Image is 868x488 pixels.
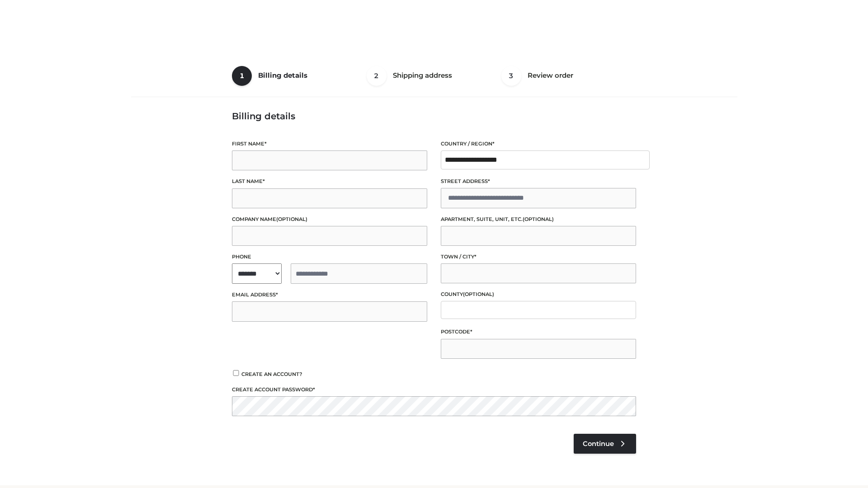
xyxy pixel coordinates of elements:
span: 3 [501,66,521,86]
span: (optional) [523,216,554,222]
span: 2 [367,66,387,86]
a: Continue [574,434,636,454]
label: Town / City [441,253,636,261]
label: Street address [441,177,636,186]
label: Postcode [441,328,636,336]
span: (optional) [463,291,494,297]
label: First name [232,140,427,148]
label: Last name [232,177,427,186]
label: Create account password [232,385,636,394]
label: Apartment, suite, unit, etc. [441,215,636,224]
span: Create an account? [241,371,302,377]
span: Shipping address [393,71,452,80]
span: Review order [528,71,573,80]
label: Phone [232,253,427,261]
span: 1 [232,66,252,86]
h3: Billing details [232,111,636,122]
label: Company name [232,215,427,224]
input: Create an account? [232,370,240,376]
span: Billing details [258,71,307,80]
span: Continue [583,440,614,448]
span: (optional) [276,216,307,222]
label: Country / Region [441,140,636,148]
label: Email address [232,291,427,299]
label: County [441,290,636,299]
